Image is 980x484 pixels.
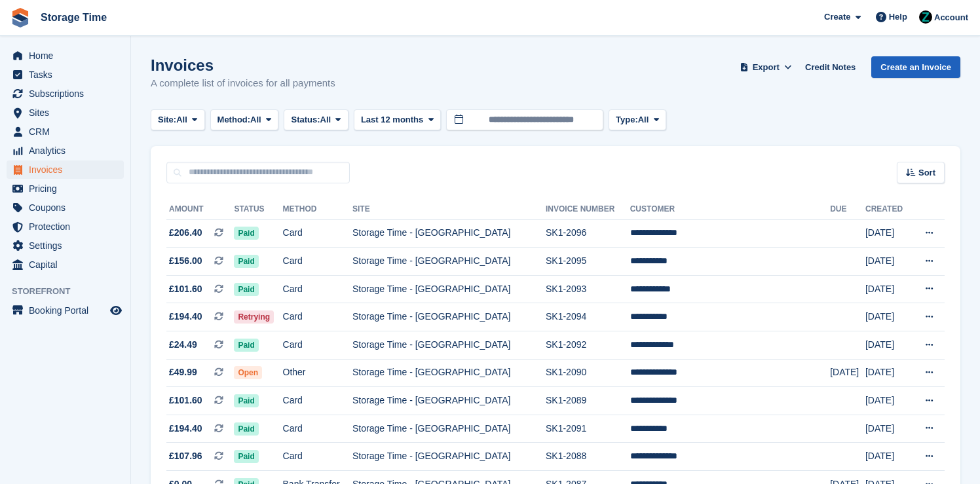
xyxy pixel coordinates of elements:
[352,387,546,415] td: Storage Time - [GEOGRAPHIC_DATA]
[151,76,335,91] p: A complete list of invoices for all payments
[234,255,258,268] span: Paid
[7,103,124,122] a: menu
[283,248,352,276] td: Card
[824,10,850,24] span: Create
[546,415,630,443] td: SK1-2091
[169,310,202,324] span: £194.40
[546,387,630,415] td: SK1-2089
[630,199,830,220] th: Customer
[546,331,630,360] td: SK1-2092
[283,443,352,471] td: Card
[283,275,352,303] td: Card
[546,303,630,331] td: SK1-2094
[7,179,124,198] a: menu
[546,359,630,387] td: SK1-2090
[169,449,202,463] span: £107.96
[7,141,124,160] a: menu
[354,109,441,131] button: Last 12 months
[29,122,107,141] span: CRM
[352,248,546,276] td: Storage Time - [GEOGRAPHIC_DATA]
[283,303,352,331] td: Card
[609,109,666,131] button: Type: All
[865,387,911,415] td: [DATE]
[234,366,262,379] span: Open
[7,84,124,103] a: menu
[865,275,911,303] td: [DATE]
[546,219,630,248] td: SK1-2096
[166,199,234,220] th: Amount
[7,122,124,141] a: menu
[35,7,112,28] a: Storage Time
[546,248,630,276] td: SK1-2095
[234,394,258,407] span: Paid
[29,255,107,274] span: Capital
[7,217,124,236] a: menu
[217,113,251,126] span: Method:
[108,303,124,318] a: Preview store
[29,103,107,122] span: Sites
[865,248,911,276] td: [DATE]
[753,61,780,74] span: Export
[283,199,352,220] th: Method
[29,84,107,103] span: Subscriptions
[7,255,124,274] a: menu
[871,56,960,78] a: Create an Invoice
[830,199,865,220] th: Due
[7,198,124,217] a: menu
[176,113,187,126] span: All
[7,301,124,320] a: menu
[151,109,205,131] button: Site: All
[352,443,546,471] td: Storage Time - [GEOGRAPHIC_DATA]
[546,275,630,303] td: SK1-2093
[29,198,107,217] span: Coupons
[7,47,124,65] a: menu
[210,109,279,131] button: Method: All
[234,422,258,436] span: Paid
[283,219,352,248] td: Card
[889,10,907,24] span: Help
[352,219,546,248] td: Storage Time - [GEOGRAPHIC_DATA]
[865,443,911,471] td: [DATE]
[29,160,107,179] span: Invoices
[169,394,202,407] span: £101.60
[7,65,124,84] a: menu
[10,8,30,28] img: stora-icon-8386f47178a22dfd0bd8f6a31ec36ba5ce8667c1dd55bd0f319d3a0aa187defe.svg
[7,236,124,255] a: menu
[158,113,176,126] span: Site:
[283,415,352,443] td: Card
[283,387,352,415] td: Card
[865,219,911,248] td: [DATE]
[169,338,197,352] span: £24.49
[352,359,546,387] td: Storage Time - [GEOGRAPHIC_DATA]
[234,199,282,220] th: Status
[830,359,865,387] td: [DATE]
[29,217,107,236] span: Protection
[291,113,320,126] span: Status:
[29,179,107,198] span: Pricing
[865,415,911,443] td: [DATE]
[919,10,932,24] img: Zain Sarwar
[12,285,130,298] span: Storefront
[638,113,649,126] span: All
[865,303,911,331] td: [DATE]
[918,166,935,179] span: Sort
[283,359,352,387] td: Other
[284,109,348,131] button: Status: All
[352,199,546,220] th: Site
[546,443,630,471] td: SK1-2088
[234,227,258,240] span: Paid
[737,56,795,78] button: Export
[320,113,331,126] span: All
[546,199,630,220] th: Invoice Number
[934,11,968,24] span: Account
[865,331,911,360] td: [DATE]
[234,450,258,463] span: Paid
[7,160,124,179] a: menu
[800,56,861,78] a: Credit Notes
[169,282,202,296] span: £101.60
[352,415,546,443] td: Storage Time - [GEOGRAPHIC_DATA]
[865,199,911,220] th: Created
[29,141,107,160] span: Analytics
[169,254,202,268] span: £156.00
[151,56,335,74] h1: Invoices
